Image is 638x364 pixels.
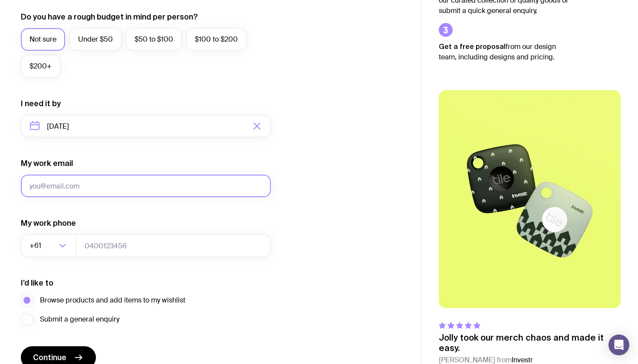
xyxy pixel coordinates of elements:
[30,234,43,257] span: +61
[21,98,61,109] label: I need it by
[21,175,271,197] input: you@email.com
[76,234,271,257] input: 0400123456
[21,28,65,51] label: Not sure
[40,295,185,305] span: Browse products and add items to my wishlist
[21,55,60,78] label: $200+
[43,234,56,257] input: Search for option
[186,28,247,51] label: $100 to $200
[439,42,506,50] strong: Get a free proposal
[126,28,182,51] label: $50 to $100
[439,332,621,353] p: Jolly took our merch chaos and made it easy.
[21,12,198,22] label: Do you have a rough budget in mind per person?
[21,158,73,169] label: My work email
[21,278,53,288] label: I’d like to
[40,314,119,325] span: Submit a general enquiry
[69,28,122,51] label: Under $50
[21,218,76,228] label: My work phone
[33,352,66,363] span: Continue
[21,115,271,137] input: Select a target date
[21,234,76,257] div: Search for option
[439,41,569,62] p: from our design team, including designs and pricing.
[608,335,629,355] div: Open Intercom Messenger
